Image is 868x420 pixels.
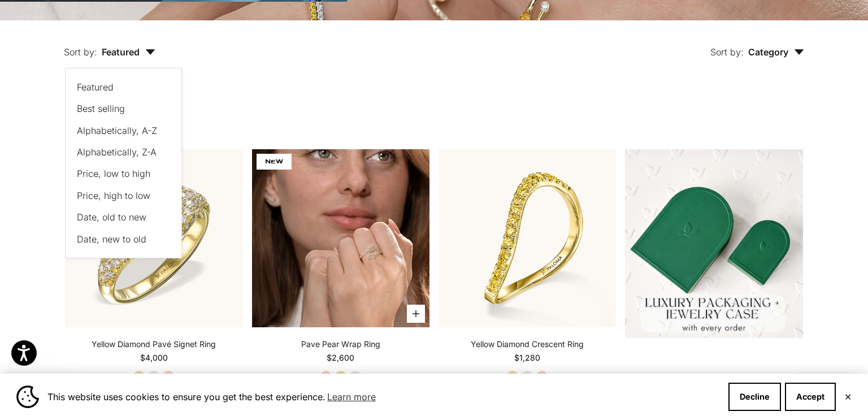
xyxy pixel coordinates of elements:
[38,20,181,68] button: Sort by: Featured
[77,146,157,158] span: Alphabetically, Z-A
[16,386,39,408] img: Cookie banner
[514,352,540,363] sale-price: $1,280
[252,149,429,327] img: #YellowGold #WhiteGold #RoseGold
[77,103,125,114] span: Best selling
[77,211,146,223] span: Date, old to new
[471,339,584,350] a: Yellow Diamond Crescent Ring
[325,388,377,405] a: Learn more
[748,46,804,58] span: Category
[47,388,719,405] span: This website uses cookies to ensure you get the best experience.
[140,352,168,363] sale-price: $4,000
[844,393,852,400] button: Close
[257,154,292,170] span: NEW
[77,125,157,136] span: Alphabetically, A-Z
[710,46,744,58] span: Sort by:
[301,339,380,350] a: Pave Pear Wrap Ring
[327,352,354,363] sale-price: $2,600
[92,339,216,350] a: Yellow Diamond Pavé Signet Ring
[102,46,155,58] span: Featured
[625,149,802,338] img: 1_efe35f54-c1b6-4cae-852f-b2bb124dc37f.png
[77,81,114,93] span: Featured
[684,20,830,68] button: Sort by: Category
[77,190,150,201] span: Price, high to low
[64,46,97,58] span: Sort by:
[439,149,616,327] img: #YellowGold
[785,383,836,411] button: Accept
[77,233,146,245] span: Date, new to old
[77,168,150,179] span: Price, low to high
[728,383,781,411] button: Decline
